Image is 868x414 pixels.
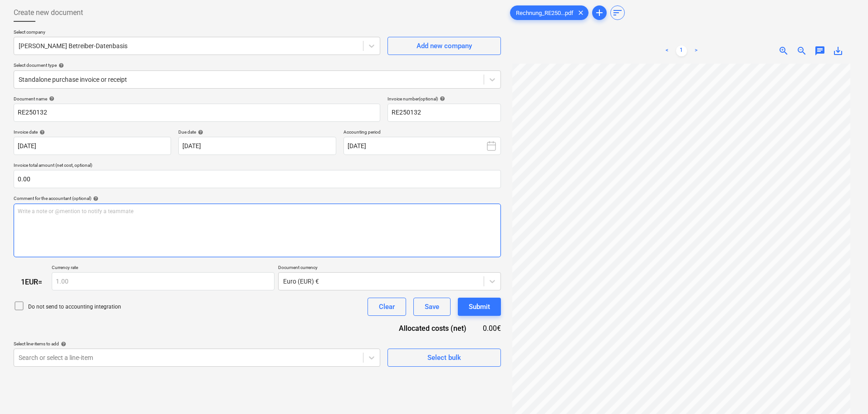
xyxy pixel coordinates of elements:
[14,7,83,18] span: Create new document
[823,370,868,414] iframe: Chat Widget
[676,45,687,56] a: Page 1 is your current page
[178,137,336,155] input: Due date not specified
[575,7,586,18] span: clear
[417,40,472,52] div: Add new company
[14,341,380,347] div: Select line-items to add
[91,196,98,201] span: help
[413,298,451,316] button: Save
[383,323,481,334] div: Allocated costs (net)
[59,341,66,347] span: help
[14,170,501,188] input: Invoice total amount (net cost, optional)
[14,195,501,201] div: Comment for the accountant (optional)
[481,323,501,334] div: 0.00€
[196,130,203,135] span: help
[469,301,490,313] div: Submit
[47,96,54,101] span: help
[427,352,461,364] div: Select bulk
[458,298,501,316] button: Submit
[14,96,380,102] div: Document name
[14,137,171,155] input: Invoice date not specified
[387,96,501,102] div: Invoice number (optional)
[343,129,501,137] p: Accounting period
[438,96,445,101] span: help
[612,7,623,18] span: sort
[52,264,275,272] p: Currency rate
[368,298,406,316] button: Clear
[28,303,121,311] p: Do not send to accounting integration
[796,45,807,56] span: zoom_out
[38,130,45,135] span: help
[833,45,843,56] span: save_alt
[14,29,380,37] p: Select company
[387,349,501,367] button: Select bulk
[387,37,501,55] button: Add new company
[278,264,501,272] p: Document currency
[510,10,579,16] span: Rechnung_RE250...pdf
[387,104,501,122] input: Invoice number
[379,301,395,313] div: Clear
[178,129,336,135] div: Due date
[343,137,501,155] button: [DATE]
[14,162,501,170] p: Invoice total amount (net cost, optional)
[662,45,672,56] a: Previous page
[814,45,825,56] span: chat
[57,63,64,68] span: help
[510,5,588,20] div: Rechnung_RE250...pdf
[14,129,171,135] div: Invoice date
[14,62,501,68] div: Select document type
[691,45,701,56] a: Next page
[425,301,439,313] div: Save
[778,45,789,56] span: zoom_in
[14,278,52,286] div: 1 EUR =
[594,7,605,18] span: add
[14,104,380,122] input: Document name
